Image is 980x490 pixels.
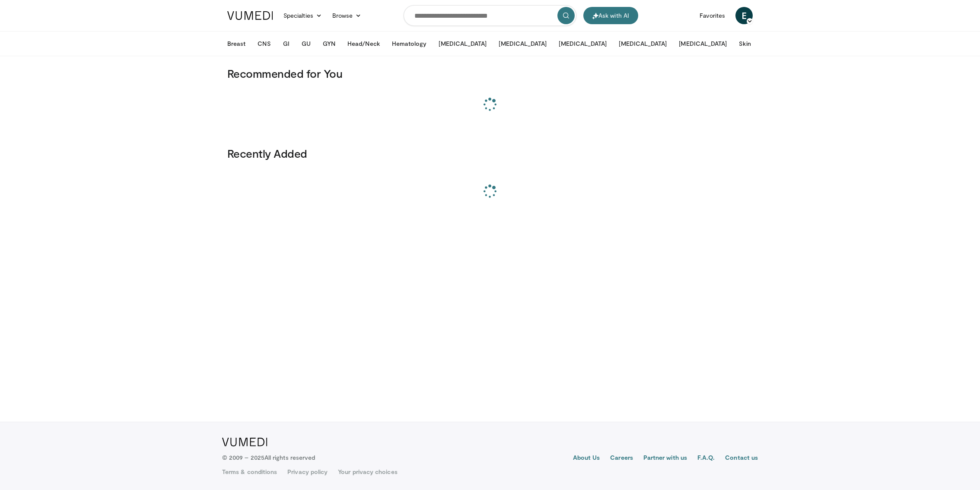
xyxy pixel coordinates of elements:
a: Specialties [278,7,327,24]
a: About Us [573,453,600,464]
a: Browse [327,7,367,24]
a: Favorites [694,7,730,24]
button: Ask with AI [583,7,638,24]
button: [MEDICAL_DATA] [433,35,492,52]
a: Partner with us [643,453,687,464]
button: CNS [252,35,276,52]
button: Skin [734,35,756,52]
span: All rights reserved [264,454,315,461]
button: Head/Neck [342,35,385,52]
a: Terms & conditions [222,468,277,476]
button: Breast [222,35,251,52]
a: Careers [610,453,633,464]
button: GYN [318,35,340,52]
a: Your privacy choices [338,468,397,476]
button: Hematology [387,35,432,52]
h3: Recommended for You [227,67,753,80]
button: GI [278,35,295,52]
h3: Recently Added [227,146,753,160]
a: Contact us [725,453,758,464]
button: [MEDICAL_DATA] [614,35,672,52]
a: Privacy policy [287,468,328,476]
button: [MEDICAL_DATA] [493,35,552,52]
button: [MEDICAL_DATA] [674,35,732,52]
img: VuMedi Logo [222,438,267,446]
input: Search topics, interventions [404,5,576,26]
a: E [735,7,753,24]
p: © 2009 – 2025 [222,453,315,462]
button: [MEDICAL_DATA] [554,35,612,52]
img: VuMedi Logo [227,11,273,20]
button: GU [296,35,316,52]
a: F.A.Q. [697,453,715,464]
